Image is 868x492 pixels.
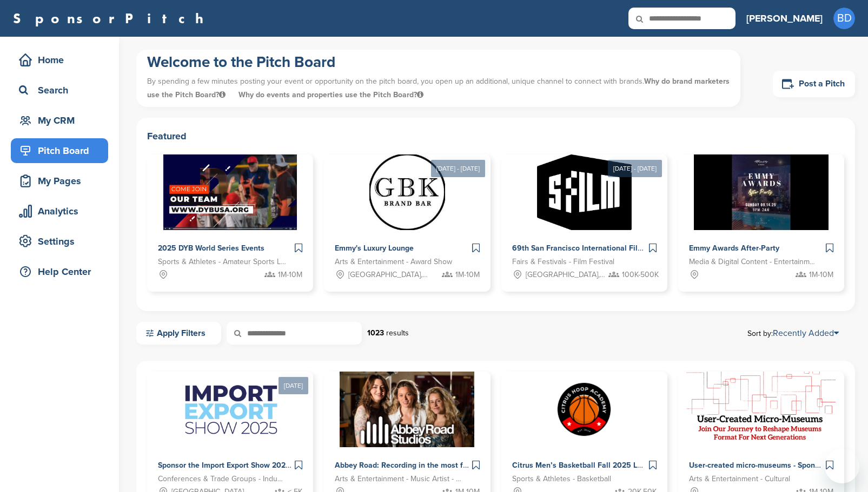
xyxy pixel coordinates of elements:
a: Recently Added [773,328,839,339]
span: BD [833,8,855,29]
img: Sponsorpitch & [537,154,632,230]
h3: [PERSON_NAME] [746,11,823,26]
span: Sports & Athletes - Basketball [512,473,611,485]
div: Pitch Board [16,141,108,160]
img: Sponsorpitch & [340,372,474,447]
div: [DATE] - [DATE] [608,160,662,177]
img: Sponsorpitch & [686,372,836,447]
iframe: Button to launch messaging window [825,449,859,483]
a: Settings [11,229,108,254]
a: Help Center [11,259,108,284]
a: My CRM [11,108,108,133]
a: [DATE] - [DATE] Sponsorpitch & 69th San Francisco International Film Festival Fairs & Festivals -... [501,137,667,292]
span: 1M-10M [455,269,480,281]
span: 2025 DYB World Series Events [158,244,264,253]
span: Sort by: [747,329,839,338]
a: Post a Pitch [773,71,855,97]
a: [PERSON_NAME] [746,6,823,30]
p: By spending a few minutes posting your event or opportunity on the pitch board, you open up an ad... [147,72,730,104]
a: Apply Filters [136,322,221,345]
div: My Pages [16,171,108,191]
span: Abbey Road: Recording in the most famous studio [335,461,510,470]
span: [GEOGRAPHIC_DATA], [GEOGRAPHIC_DATA] [348,269,429,281]
img: Sponsorpitch & [694,154,829,230]
img: Sponsorpitch & [369,154,445,230]
span: Conferences & Trade Groups - Industrial Conference [158,473,286,485]
h2: Featured [147,129,844,144]
div: My CRM [16,111,108,130]
span: Why do events and properties use the Pitch Board? [238,90,423,99]
span: Emmy Awards After-Party [689,244,779,253]
img: Sponsorpitch & [546,372,622,447]
span: Sports & Athletes - Amateur Sports Leagues [158,256,286,268]
span: Sponsor the Import Export Show 2025 [158,461,290,470]
div: Analytics [16,201,108,221]
span: [GEOGRAPHIC_DATA], [GEOGRAPHIC_DATA] [526,269,606,281]
span: Citrus Men’s Basketball Fall 2025 League [512,461,659,470]
div: Help Center [16,262,108,281]
a: Analytics [11,199,108,224]
a: SponsorPitch [13,11,210,25]
strong: 1023 [367,328,384,338]
div: Home [16,50,108,70]
h1: Welcome to the Pitch Board [147,52,730,72]
div: [DATE] - [DATE] [431,160,485,177]
span: Media & Digital Content - Entertainment [689,256,817,268]
span: 1M-10M [809,269,833,281]
a: Sponsorpitch & Emmy Awards After-Party Media & Digital Content - Entertainment 1M-10M [678,154,844,292]
a: Home [11,48,108,72]
span: 1M-10M [278,269,302,281]
div: [DATE] [279,377,308,394]
span: 69th San Francisco International Film Festival [512,244,674,253]
span: Emmy's Luxury Lounge [335,244,414,253]
span: Fairs & Festivals - Film Festival [512,256,614,268]
img: Sponsorpitch & [163,154,297,230]
span: Arts & Entertainment - Music Artist - Rock [335,473,463,485]
a: My Pages [11,169,108,193]
span: Arts & Entertainment - Award Show [335,256,452,268]
span: Arts & Entertainment - Cultural [689,473,790,485]
img: Sponsorpitch & [173,372,288,447]
a: Pitch Board [11,138,108,163]
div: Search [16,80,108,100]
div: Settings [16,232,108,251]
a: [DATE] - [DATE] Sponsorpitch & Emmy's Luxury Lounge Arts & Entertainment - Award Show [GEOGRAPHIC... [324,137,490,292]
a: Search [11,78,108,103]
a: Sponsorpitch & 2025 DYB World Series Events Sports & Athletes - Amateur Sports Leagues 1M-10M [147,154,313,292]
span: 100K-500K [622,269,659,281]
span: results [386,328,409,338]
